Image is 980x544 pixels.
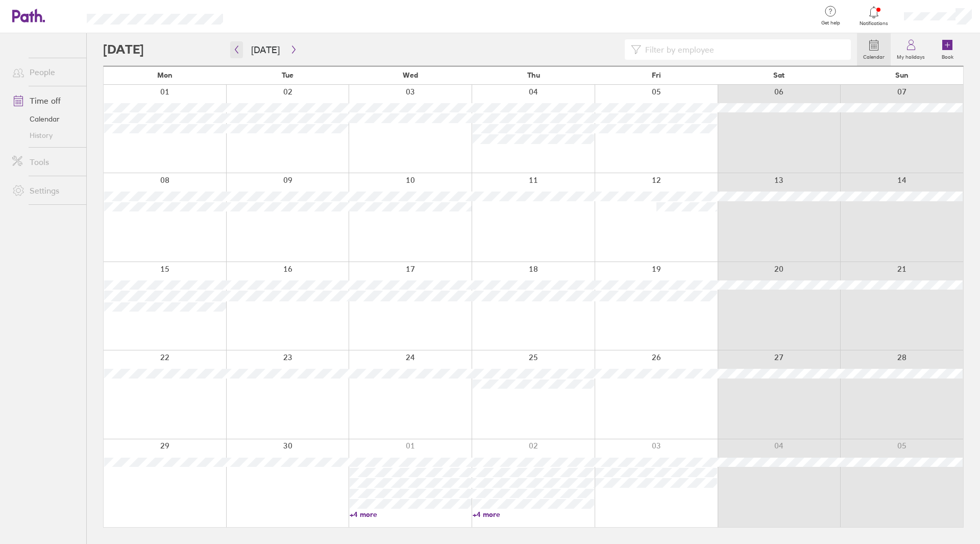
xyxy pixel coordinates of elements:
[936,51,960,60] label: Book
[857,5,891,27] a: Notifications
[652,71,661,79] span: Fri
[641,40,845,59] input: Filter by employee
[931,33,964,66] a: Book
[473,510,595,519] a: +4 more
[857,33,891,66] a: Calendar
[4,111,86,127] a: Calendar
[350,510,472,519] a: +4 more
[4,180,86,201] a: Settings
[403,71,418,79] span: Wed
[857,51,891,60] label: Calendar
[527,71,540,79] span: Thu
[157,71,173,79] span: Mon
[4,62,86,82] a: People
[891,51,931,60] label: My holidays
[814,20,847,26] span: Get help
[895,71,909,79] span: Sun
[773,71,785,79] span: Sat
[4,127,86,144] a: History
[857,20,891,27] span: Notifications
[4,152,86,172] a: Tools
[4,90,86,111] a: Time off
[282,71,293,79] span: Tue
[891,33,931,66] a: My holidays
[243,41,288,58] button: [DATE]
